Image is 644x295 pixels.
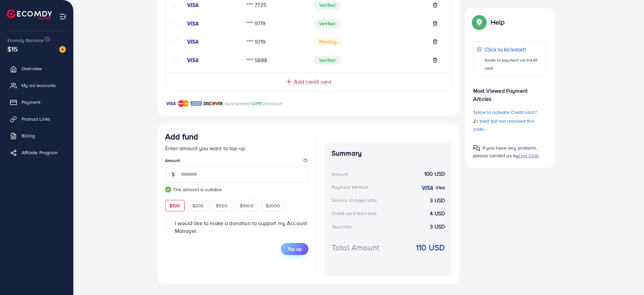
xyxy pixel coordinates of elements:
legend: Amount [165,158,308,166]
div: Service charge [332,197,379,204]
img: credit [186,21,199,26]
img: credit [186,39,199,44]
span: $2000 [266,202,280,209]
img: credit [420,185,434,191]
strong: 3 USD [430,223,445,230]
img: Popup guide [473,16,485,28]
strong: 4 USD [430,210,445,217]
h3: Add fund [165,132,198,141]
svg: circle [174,38,180,45]
img: guide [165,186,171,193]
span: $100 [169,202,180,209]
a: Billing [5,129,68,142]
a: Payment [5,95,68,109]
p: Guaranteed Checkout [225,99,282,108]
img: brand [165,99,176,108]
p: 2. [473,117,546,133]
a: Product Links [5,112,68,126]
span: Top up [288,246,302,252]
span: $200 [192,202,204,209]
h4: Summary [332,149,445,158]
img: credit [186,2,199,8]
iframe: Chat [615,265,639,290]
p: Help [491,18,505,26]
span: Verified [314,1,341,9]
img: brand [191,99,202,108]
small: (3.00%) [339,224,351,230]
svg: circle [174,2,180,8]
img: brand [203,99,223,108]
span: How to activate Credit card? [476,109,536,116]
small: (3.00%) [364,198,377,203]
img: brand [178,99,189,108]
button: Top up [281,243,308,255]
p: 1. [473,108,546,116]
img: menu [59,13,67,20]
img: Popup guide [473,145,480,152]
span: Add credit card [294,78,331,86]
a: Affiliate Program [5,146,68,159]
a: Overview [5,62,68,75]
span: Payment [22,99,40,106]
span: Billing [22,132,35,139]
div: Amount [332,171,348,177]
div: Tax [332,223,354,230]
p: Guide to payment via Credit card [485,56,542,72]
div: Total Amount [332,242,379,253]
img: credit [186,57,199,63]
span: $500 [216,202,228,209]
span: Product Links [22,116,50,122]
img: logo [7,9,52,20]
span: Verified [314,19,341,28]
small: (4.00%) [364,211,376,216]
span: My ad accounts [22,82,56,89]
strong: 100 USD [424,170,445,178]
strong: 3 USD [430,197,445,204]
p: Most Viewed Payment Articles [473,81,546,103]
p: Click to kickstart! [485,45,542,53]
div: Credit card fee [332,210,379,217]
img: image [59,46,66,53]
small: This amount is suitable [165,186,308,193]
span: Ecomdy Balance [7,37,44,44]
span: $1000 [240,202,254,209]
span: Pending [314,37,342,46]
span: I would like to make a donation to support my Account Manager. [175,219,307,235]
span: Verified [314,56,341,65]
span: I tried but not received the code. [473,118,534,132]
strong: Visa [435,184,445,191]
svg: circle [174,20,180,27]
span: Affiliate Program [22,149,58,156]
svg: circle [174,57,180,64]
span: $15 [6,42,20,55]
span: Overview [22,65,42,72]
span: Live Chat [519,152,538,159]
span: SAFE [251,100,262,107]
div: Payment Method [332,184,368,191]
p: Enter amount you want to top-up [165,144,308,152]
strong: 110 USD [416,242,445,253]
a: My ad accounts [5,79,68,92]
span: If you have any problem, please contact us by [473,144,537,159]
